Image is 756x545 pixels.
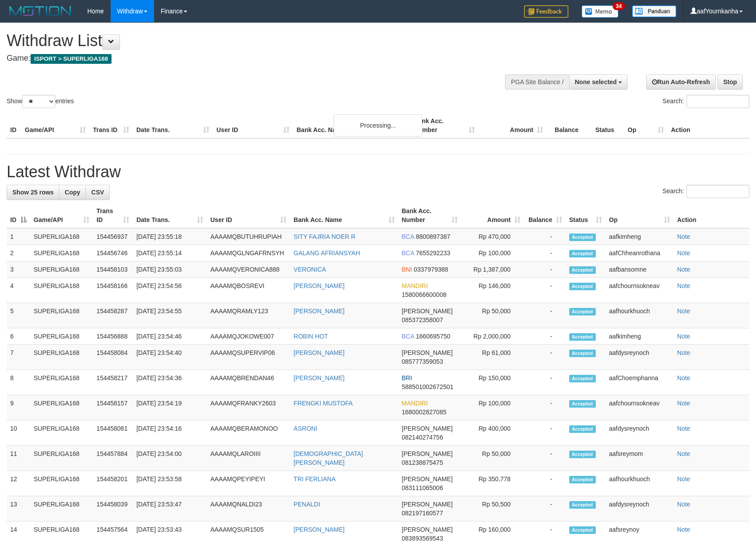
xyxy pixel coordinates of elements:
[402,316,443,323] span: Copy 085372358007 to clipboard
[7,303,30,328] td: 5
[133,261,207,278] td: [DATE] 23:55:03
[687,185,749,198] input: Search:
[293,374,344,381] a: [PERSON_NAME]
[402,400,428,407] span: MANDIRI
[93,420,133,446] td: 154458081
[402,249,414,257] span: BCA
[677,501,690,508] a: Note
[207,261,290,278] td: AAAAMQVERONICA888
[606,203,674,228] th: Op: activate to sort column ascending
[93,303,133,328] td: 154458287
[569,250,596,257] span: Accepted
[30,446,93,471] td: SUPERLIGA168
[402,374,412,381] span: BRI
[569,526,596,534] span: Accepted
[461,245,524,261] td: Rp 100,000
[402,526,453,533] span: [PERSON_NAME]
[461,420,524,446] td: Rp 400,000
[461,345,524,370] td: Rp 61,000
[293,501,320,508] a: PENALDI
[606,278,674,303] td: aafchournsokneav
[293,425,317,432] a: ASRONI
[334,114,422,136] div: Processing...
[30,228,93,245] td: SUPERLIGA168
[207,345,290,370] td: AAAAMQSUPERVIP06
[402,510,443,517] span: Copy 082197160577 to clipboard
[677,374,690,381] a: Note
[402,484,443,491] span: Copy 083111065006 to clipboard
[293,249,360,257] a: GALANG AFRIANSYAH
[606,228,674,245] td: aafkimheng
[461,328,524,345] td: Rp 2,000,000
[677,333,690,340] a: Note
[7,446,30,471] td: 11
[606,395,674,420] td: aafchournsokneav
[402,409,447,416] span: Copy 1680002827085 to clipboard
[293,233,355,240] a: SITY FAJRIA NOER R
[93,345,133,370] td: 154458084
[416,233,450,240] span: Copy 8800897387 to clipboard
[207,370,290,395] td: AAAAMQBRENDAN46
[569,234,596,241] span: Accepted
[207,228,290,245] td: AAAAMQBUTUHRUPIAH
[133,228,207,245] td: [DATE] 23:55:18
[93,261,133,278] td: 154458103
[7,345,30,370] td: 7
[416,333,450,340] span: Copy 1660695750 to clipboard
[133,345,207,370] td: [DATE] 23:54:40
[402,233,414,240] span: BCA
[7,185,59,200] a: Show 25 rows
[524,446,566,471] td: -
[677,349,690,356] a: Note
[133,113,213,138] th: Date Trans.
[207,420,290,446] td: AAAAMQBERAMONOO
[293,266,326,273] a: VERONICA
[461,395,524,420] td: Rp 100,000
[133,395,207,420] td: [DATE] 23:54:19
[663,185,749,198] label: Search:
[207,203,290,228] th: User ID: activate to sort column ascending
[461,228,524,245] td: Rp 470,000
[613,2,625,10] span: 34
[569,451,596,458] span: Accepted
[667,113,749,138] th: Action
[569,283,596,290] span: Accepted
[402,383,454,390] span: Copy 588501002672501 to clipboard
[606,420,674,446] td: aafdysreynoch
[31,54,112,64] span: ISPORT > SUPERLIGA168
[569,425,596,433] span: Accepted
[7,328,30,345] td: 6
[569,375,596,382] span: Accepted
[524,370,566,395] td: -
[717,74,743,90] a: Stop
[293,308,344,315] a: [PERSON_NAME]
[461,303,524,328] td: Rp 50,000
[524,328,566,345] td: -
[461,261,524,278] td: Rp 1,387,000
[592,113,624,138] th: Status
[293,333,328,340] a: ROBIN HOT
[21,113,89,138] th: Game/API
[402,434,443,441] span: Copy 082140274756 to clipboard
[207,245,290,261] td: AAAAMQGLNGAFRNSYH
[7,471,30,496] td: 12
[606,261,674,278] td: aafbansomne
[207,303,290,328] td: AAAAMQRAMLY123
[30,261,93,278] td: SUPERLIGA168
[646,74,716,90] a: Run Auto-Refresh
[30,496,93,522] td: SUPERLIGA168
[293,113,410,138] th: Bank Acc. Name
[89,113,133,138] th: Trans ID
[133,303,207,328] td: [DATE] 23:54:55
[30,420,93,446] td: SUPERLIGA168
[293,526,344,533] a: [PERSON_NAME]
[293,349,344,356] a: [PERSON_NAME]
[133,245,207,261] td: [DATE] 23:55:14
[7,496,30,522] td: 13
[293,400,353,407] a: FRENGKI MUSTOFA
[416,249,450,257] span: Copy 7655292233 to clipboard
[133,446,207,471] td: [DATE] 23:54:00
[133,420,207,446] td: [DATE] 23:54:16
[524,5,568,18] img: Feedback.jpg
[290,203,398,228] th: Bank Acc. Name: activate to sort column ascending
